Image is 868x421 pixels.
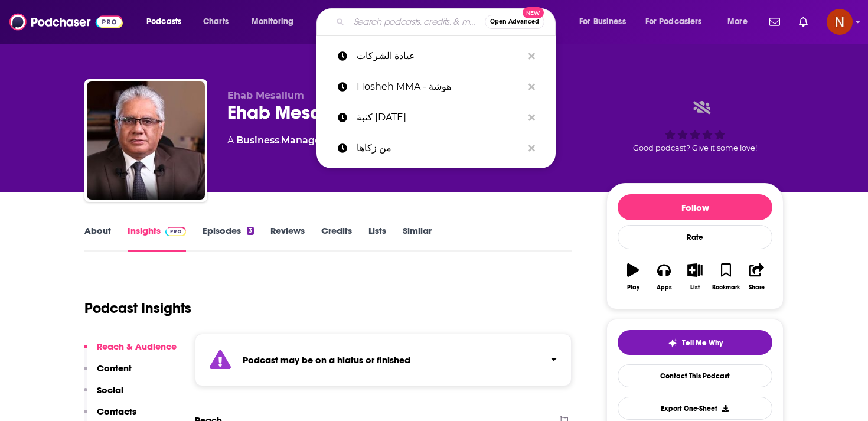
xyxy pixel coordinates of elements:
div: Share [749,284,765,291]
div: Rate [618,225,772,249]
div: List [690,284,700,291]
img: User Profile [827,9,853,35]
div: 3 [247,227,254,235]
span: Open Advanced [490,19,539,25]
a: Charts [195,12,236,31]
span: Charts [203,14,229,30]
button: Social [84,384,123,406]
span: , [279,135,281,146]
a: Show notifications dropdown [765,12,785,32]
button: Apps [648,256,679,298]
p: من زكاها [357,133,523,164]
img: Ehab Mesallum عيادة الشركات [87,81,205,200]
button: Bookmark [710,256,741,298]
a: كنبة [DATE] [316,102,556,133]
strong: Podcast may be on a hiatus or finished [243,354,410,365]
a: Business [236,135,279,146]
a: من زكاها [316,133,556,164]
button: Share [742,256,772,298]
div: Play [627,284,639,291]
p: Reach & Audience [97,341,177,352]
span: For Business [579,14,626,30]
p: عيادة الشركات [357,41,523,71]
a: InsightsPodchaser Pro [128,225,186,252]
button: open menu [571,12,641,31]
button: open menu [138,12,197,31]
button: List [680,256,710,298]
button: open menu [719,12,762,31]
img: Podchaser Pro [165,227,186,236]
input: Search podcasts, credits, & more... [349,12,485,31]
p: Social [97,384,123,396]
a: About [84,225,111,252]
button: tell me why sparkleTell Me Why [618,330,772,355]
button: open menu [638,12,719,31]
a: Similar [403,225,432,252]
span: For Podcasters [645,14,702,30]
p: كنبة السبت [357,102,523,133]
p: Contacts [97,406,136,417]
div: Bookmark [712,284,740,291]
a: Episodes3 [203,225,254,252]
a: Hosheh MMA - هوشة [316,71,556,102]
p: Hosheh MMA - هوشة [357,71,523,102]
button: Open AdvancedNew [485,15,544,29]
a: عيادة الشركات [316,41,556,71]
span: New [523,7,544,18]
a: Contact This Podcast [618,364,772,387]
span: Logged in as AdelNBM [827,9,853,35]
img: Podchaser - Follow, Share and Rate Podcasts [9,11,123,33]
section: Click to expand status details [195,334,572,386]
img: tell me why sparkle [668,338,677,348]
span: Good podcast? Give it some love! [633,143,757,152]
button: Content [84,363,132,384]
span: Ehab Mesallum [227,90,304,101]
button: Follow [618,194,772,220]
button: Export One-Sheet [618,397,772,420]
div: Apps [657,284,672,291]
div: Good podcast? Give it some love! [606,90,784,163]
h1: Podcast Insights [84,299,191,317]
a: Management [281,135,347,146]
div: Search podcasts, credits, & more... [328,8,567,35]
button: open menu [243,12,309,31]
div: A podcast [227,133,454,148]
span: Monitoring [252,14,293,30]
button: Reach & Audience [84,341,177,363]
a: Reviews [270,225,305,252]
span: Podcasts [146,14,181,30]
button: Show profile menu [827,9,853,35]
button: Play [618,256,648,298]
a: Show notifications dropdown [794,12,812,32]
span: More [727,14,748,30]
a: Lists [368,225,386,252]
p: Content [97,363,132,374]
span: Tell Me Why [682,338,723,348]
a: Credits [321,225,352,252]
